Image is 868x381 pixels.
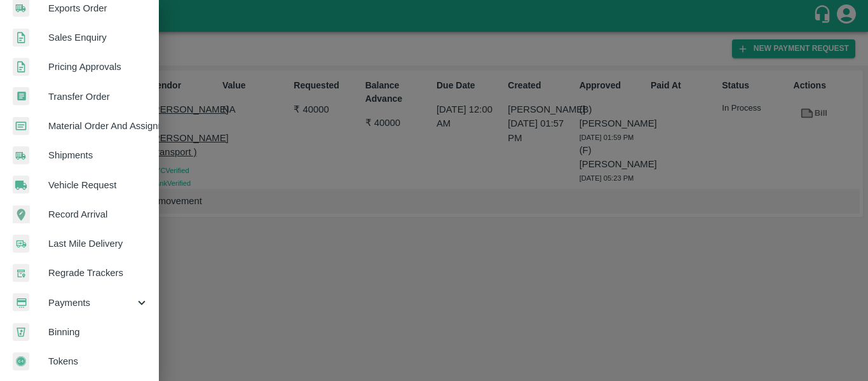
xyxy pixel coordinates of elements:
[13,87,29,106] img: whTransfer
[48,31,149,45] span: Sales Enquiry
[13,293,29,312] img: payment
[13,176,29,194] img: vehicle
[13,264,29,282] img: whTracker
[13,235,29,253] img: delivery
[13,205,30,223] img: recordArrival
[48,1,149,15] span: Exports Order
[48,207,149,221] span: Record Arrival
[13,323,29,341] img: bin
[48,266,149,280] span: Regrade Trackers
[48,325,149,339] span: Binning
[13,117,29,135] img: centralMaterial
[13,146,29,165] img: shipments
[48,90,149,104] span: Transfer Order
[48,296,135,310] span: Payments
[48,119,149,133] span: Material Order And Assignment
[13,352,29,371] img: tokens
[48,237,149,251] span: Last Mile Delivery
[48,354,149,368] span: Tokens
[13,58,29,76] img: sales
[48,60,149,74] span: Pricing Approvals
[48,178,149,192] span: Vehicle Request
[48,148,149,162] span: Shipments
[13,29,29,47] img: sales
